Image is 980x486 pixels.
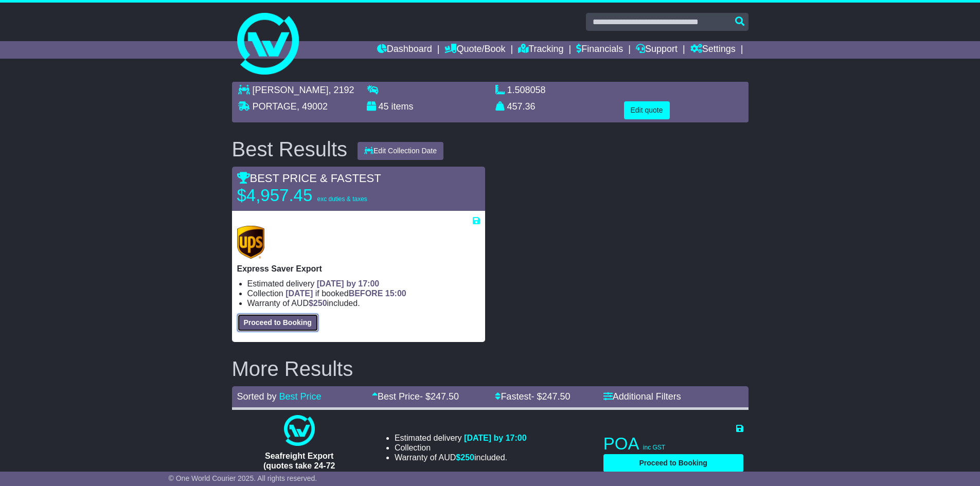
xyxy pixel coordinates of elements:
p: $4,957.45 [237,185,367,206]
a: Settings [690,41,736,59]
a: Tracking [518,41,563,59]
span: $ [309,299,327,308]
span: - $ [420,391,459,402]
img: UPS (new): Express Saver Export [237,226,265,259]
button: Proceed to Booking [237,314,318,332]
span: 250 [460,453,474,462]
li: Warranty of AUD included. [395,453,527,462]
li: Estimated delivery [395,433,527,443]
span: Sorted by [237,391,277,402]
button: Edit Collection Date [358,142,443,160]
span: , 2192 [329,85,354,95]
h2: More Results [232,357,749,380]
span: PORTAGE [253,101,297,112]
span: [PERSON_NAME] [253,85,329,95]
a: Best Price [279,391,322,402]
span: $ [456,453,474,462]
a: Quote/Book [444,41,505,59]
p: Express Saver Export [237,264,480,274]
a: Best Price- $247.50 [372,391,459,402]
button: Proceed to Booking [603,454,743,472]
span: 247.50 [542,391,570,402]
span: 45 [379,101,389,112]
a: Additional Filters [603,391,681,402]
a: Dashboard [377,41,432,59]
span: - $ [531,391,570,402]
span: items [391,101,414,112]
li: Collection [247,289,480,298]
span: [DATE] [286,289,313,298]
a: Fastest- $247.50 [495,391,570,402]
span: if booked [286,289,406,298]
li: Warranty of AUD included. [247,298,480,308]
button: Edit quote [624,101,670,119]
p: POA [603,434,743,454]
a: Financials [576,41,623,59]
span: BEFORE [349,289,383,298]
div: Best Results [227,138,353,160]
span: Seafreight Export (quotes take 24-72 hours) [263,452,335,480]
span: BEST PRICE & FASTEST [237,172,381,185]
li: Collection [395,443,527,453]
span: [DATE] by 17:00 [317,279,380,288]
span: © One World Courier 2025. All rights reserved. [169,474,317,482]
span: 15:00 [385,289,406,298]
span: inc GST [643,444,665,451]
li: Estimated delivery [247,279,480,289]
a: Support [636,41,678,59]
span: 457.36 [507,101,536,112]
img: One World Courier: Seafreight Export (quotes take 24-72 hours) [284,415,315,446]
span: exc duties & taxes [317,195,367,203]
span: [DATE] by 17:00 [464,434,527,442]
span: , 49002 [297,101,328,112]
span: 250 [313,299,327,308]
span: 1.508058 [507,85,546,95]
span: 247.50 [431,391,459,402]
